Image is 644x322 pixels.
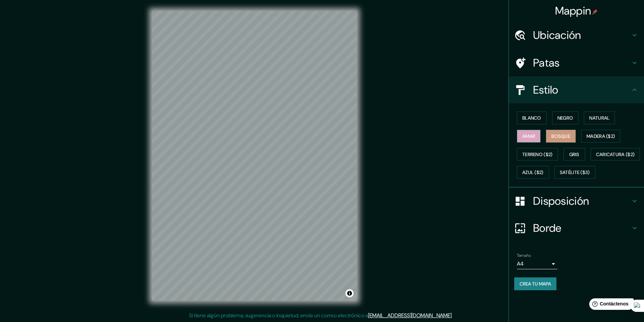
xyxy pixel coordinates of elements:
iframe: Lanzador de widgets de ayuda [584,296,637,315]
font: Caricatura ($2) [596,151,635,157]
font: . [454,312,455,319]
font: Madera ($2) [587,133,615,139]
font: . [453,312,454,319]
font: . [452,312,453,319]
div: Patas [509,49,644,76]
button: Azul ($2) [517,166,549,179]
div: A4 [517,258,557,269]
div: Disposición [509,188,644,215]
font: Terreno ($2) [522,151,553,157]
a: [EMAIL_ADDRESS][DOMAIN_NAME] [368,312,452,319]
font: Estilo [533,83,558,97]
button: Satélite ($3) [554,166,595,179]
font: Bosque [551,133,570,139]
font: A4 [517,260,524,267]
button: Gris [564,148,585,161]
button: Madera ($2) [581,130,620,143]
button: Negro [552,112,579,124]
font: Crea tu mapa [520,281,551,287]
font: Natural [589,115,610,121]
font: Mappin [555,4,591,18]
button: Bosque [546,130,576,143]
button: Natural [584,112,615,124]
button: Crea tu mapa [514,277,556,290]
button: Amar [517,130,541,143]
font: Tamaño [517,253,531,258]
img: pin-icon.png [592,9,598,15]
button: Blanco [517,112,547,124]
font: Satélite ($3) [560,170,590,176]
font: Patas [533,56,560,70]
button: Activar o desactivar atribución [345,289,354,297]
font: Amar [522,133,535,139]
font: Ubicación [533,28,581,42]
font: Si tiene algún problema, sugerencia o inquietud, envíe un correo electrónico a [189,312,368,319]
font: Negro [557,115,573,121]
canvas: Mapa [152,11,357,301]
font: Azul ($2) [522,170,544,176]
div: Ubicación [509,22,644,49]
font: Borde [533,221,562,235]
font: Disposición [533,194,589,208]
div: Borde [509,215,644,242]
button: Caricatura ($2) [591,148,640,161]
font: Blanco [522,115,541,121]
font: Gris [569,151,579,157]
div: Estilo [509,76,644,103]
button: Terreno ($2) [517,148,558,161]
